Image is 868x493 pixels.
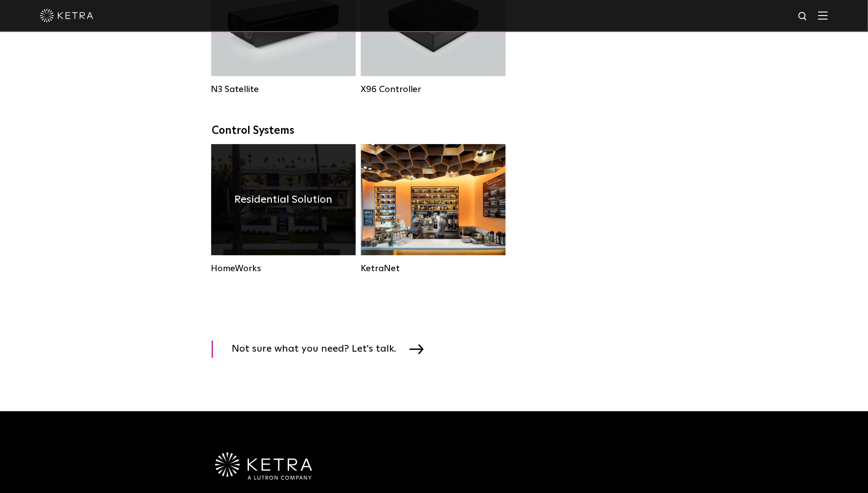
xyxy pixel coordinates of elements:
[212,124,656,137] div: Control Systems
[234,191,332,208] h4: Residential Solution
[212,341,435,358] a: Not sure what you need? Let's talk.
[211,263,356,274] div: HomeWorks
[361,144,506,274] a: KetraNet Legacy System
[361,263,506,274] div: KetraNet
[40,9,93,22] img: ketra-logo-2019-white
[818,11,828,20] img: Hamburger%20Nav.svg
[798,11,809,22] img: search icon
[410,344,424,354] img: arrow
[211,84,356,95] div: N3 Satellite
[361,84,506,95] div: X96 Controller
[232,341,410,358] span: Not sure what you need? Let's talk.
[215,453,312,480] img: Ketra-aLutronCo_White_RGB
[211,144,356,274] a: HomeWorks Residential Solution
